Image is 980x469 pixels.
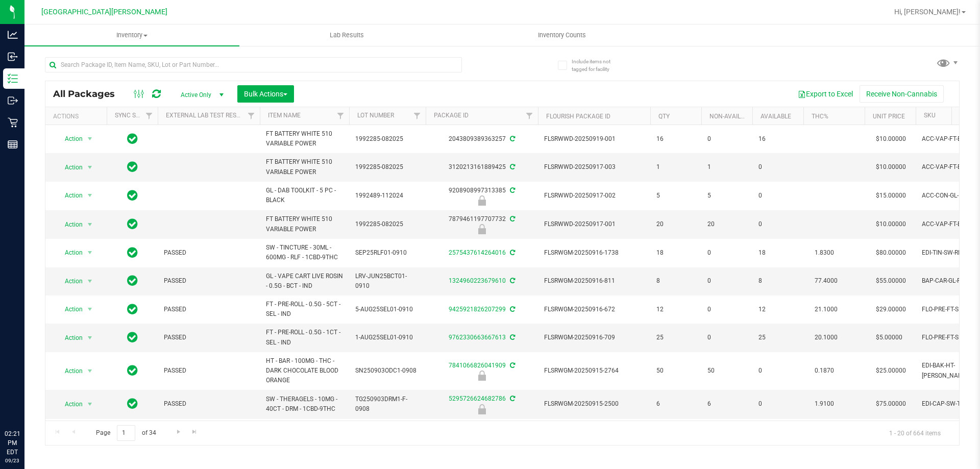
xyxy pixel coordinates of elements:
[810,274,843,288] span: 77.4000
[187,425,202,439] a: Go to the last page
[810,363,839,378] span: 0.1870
[56,245,83,260] span: Action
[115,112,154,119] a: Sync Status
[791,85,860,103] button: Export to Excel
[171,425,186,439] a: Go to the next page
[871,132,911,146] span: $10.00000
[424,224,540,234] div: Newly Received
[56,397,83,411] span: Action
[53,88,125,100] span: All Packages
[758,276,797,286] span: 8
[656,399,695,409] span: 6
[424,162,540,172] div: 3120213161889425
[544,162,644,172] span: FLSRWWD-20250917-003
[894,8,961,16] span: Hi, [PERSON_NAME]!
[5,429,20,457] p: 02:21 PM EDT
[924,112,936,119] a: SKU
[871,397,911,411] span: $75.00000
[544,399,644,409] span: FLSRWGM-20250915-2500
[434,112,469,119] a: Package ID
[84,188,96,203] span: select
[266,214,343,234] span: FT BATTERY WHITE 510 VARIABLE POWER
[355,333,420,342] span: 1-AUG25SEL01-0910
[84,364,96,378] span: select
[332,107,349,125] a: Filter
[871,217,911,232] span: $10.00000
[5,457,20,464] p: 09/23
[871,363,911,378] span: $25.00000
[707,305,746,314] span: 0
[164,366,254,376] span: PASSED
[508,249,515,256] span: Sync from Compliance System
[758,191,797,201] span: 0
[10,387,41,418] iframe: Resource center
[810,245,839,260] span: 1.8300
[521,107,538,125] a: Filter
[266,300,343,319] span: FT - PRE-ROLL - 0.5G - 5CT - SEL - IND
[127,217,138,231] span: In Sync
[84,160,96,175] span: select
[508,163,515,170] span: Sync from Compliance System
[873,113,905,120] a: Unit Price
[41,8,167,16] span: [GEOGRAPHIC_DATA][PERSON_NAME]
[546,113,610,120] a: Flourish Package ID
[508,135,515,142] span: Sync from Compliance System
[508,277,515,284] span: Sync from Compliance System
[508,395,515,402] span: Sync from Compliance System
[53,113,103,120] div: Actions
[24,24,239,46] a: Inventory
[449,362,506,369] a: 7841066826041909
[266,129,343,149] span: FT BATTERY WHITE 510 VARIABLE POWER
[572,58,623,73] span: Include items not tagged for facility
[424,214,540,234] div: 7879461197707732
[449,395,506,402] a: 5295726624682786
[424,195,540,206] div: Newly Received
[8,95,18,106] inline-svg: Outbound
[355,191,420,201] span: 1992489-112024
[164,276,254,286] span: PASSED
[758,305,797,314] span: 12
[544,276,644,286] span: FLSRWGM-20250916-811
[810,330,843,345] span: 20.1000
[707,333,746,342] span: 0
[707,399,746,409] span: 6
[243,107,260,125] a: Filter
[141,107,158,125] a: Filter
[56,217,83,232] span: Action
[355,162,420,172] span: 1992285-082025
[860,85,944,103] button: Receive Non-Cannabis
[544,333,644,342] span: FLSRWGM-20250916-709
[424,371,540,381] div: Launch Hold
[8,139,18,150] inline-svg: Reports
[45,57,462,72] input: Search Package ID, Item Name, SKU, Lot or Part Number...
[56,160,83,175] span: Action
[449,334,506,341] a: 9762330663667613
[127,188,138,203] span: In Sync
[164,399,254,409] span: PASSED
[56,302,83,316] span: Action
[758,399,797,409] span: 0
[449,249,506,256] a: 2575437614264016
[127,160,138,174] span: In Sync
[355,271,420,291] span: LRV-JUN25BCT01-0910
[164,305,254,314] span: PASSED
[355,134,420,144] span: 1992285-082025
[508,362,515,369] span: Sync from Compliance System
[758,134,797,144] span: 16
[707,191,746,201] span: 5
[266,157,343,177] span: FT BATTERY WHITE 510 VARIABLE POWER
[84,331,96,345] span: select
[508,306,515,313] span: Sync from Compliance System
[357,112,394,119] a: Lot Number
[56,132,83,146] span: Action
[266,186,343,205] span: GL - DAB TOOLKIT - 5 PC - BLACK
[508,187,515,194] span: Sync from Compliance System
[707,162,746,172] span: 1
[166,112,246,119] a: External Lab Test Result
[881,425,949,440] span: 1 - 20 of 664 items
[24,31,239,40] span: Inventory
[355,248,420,258] span: SEP25RLF01-0910
[84,397,96,411] span: select
[508,215,515,223] span: Sync from Compliance System
[409,107,426,125] a: Filter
